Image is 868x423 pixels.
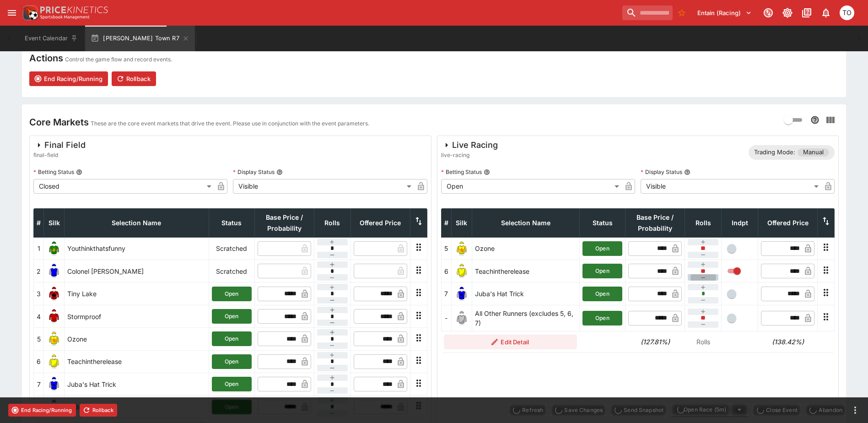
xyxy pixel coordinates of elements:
[80,404,117,417] button: Rollback
[65,350,209,373] td: Teachintherelease
[472,237,580,260] td: Ozone
[582,311,622,325] button: Open
[850,405,861,416] button: more
[805,405,846,414] span: Mark an event as closed and abandoned.
[622,5,673,20] input: search
[44,208,65,237] th: Silk
[692,5,757,20] button: Select Tenant
[761,337,815,347] h6: (138.42%)
[625,208,685,237] th: Base Price / Probability
[65,282,209,305] td: Tiny Lake
[212,244,252,253] p: Scratched
[212,377,252,391] button: Open
[212,287,252,301] button: Open
[40,6,108,13] img: PriceKinetics
[580,208,625,237] th: Status
[685,208,722,237] th: Rolls
[582,287,622,301] button: Open
[441,260,451,282] td: 6
[684,169,690,175] button: Display Status
[33,179,215,194] div: Closed
[276,169,283,175] button: Display Status
[33,168,74,176] p: Betting Status
[19,26,83,51] button: Event Calendar
[47,331,61,346] img: runner 5
[754,148,795,157] p: Trading Mode:
[34,208,44,237] th: #
[212,309,252,324] button: Open
[818,5,834,21] button: Notifications
[760,5,776,21] button: Connected to PK
[34,237,44,260] td: 1
[34,350,44,373] td: 6
[472,260,580,282] td: Teachintherelease
[34,282,44,305] td: 3
[65,237,209,260] td: Youthinkthatsfunny
[798,5,815,21] button: Documentation
[441,168,482,176] p: Betting Status
[472,305,580,331] td: All Other Runners (excludes 5, 6, 7)
[451,208,472,237] th: Silk
[441,282,451,305] td: 7
[20,4,38,22] img: PriceKinetics Logo
[4,5,20,21] button: open drawer
[47,287,61,301] img: runner 3
[441,179,622,194] div: Open
[233,179,414,194] div: Visible
[628,337,682,347] h6: (127.81%)
[641,168,682,176] p: Display Status
[65,260,209,282] td: Colonel [PERSON_NAME]
[65,208,209,237] th: Selection Name
[34,260,44,282] td: 2
[314,208,350,237] th: Rolls
[798,148,829,157] span: Manual
[34,373,44,396] td: 7
[212,354,252,369] button: Open
[85,26,195,51] button: [PERSON_NAME] Town R7
[674,5,689,20] button: No Bookmarks
[91,119,369,128] p: These are the core event markets that drive the event. Please use in conjunction with the event p...
[29,116,89,128] h4: Core Markets
[441,151,498,160] span: live-racing
[641,179,822,194] div: Visible
[34,396,44,418] td: 8
[233,168,275,176] p: Display Status
[454,311,469,325] img: blank-silk.png
[212,266,252,276] p: Scratched
[779,5,796,21] button: Toggle light/dark mode
[65,55,172,64] p: Control the game flow and record events.
[441,140,498,151] div: Live Racing
[65,396,209,418] td: Judgement Day
[34,328,44,350] td: 5
[65,305,209,327] td: Stormproof
[441,237,451,260] td: 5
[65,328,209,350] td: Ozone
[454,287,469,301] img: runner 7
[47,241,61,256] img: runner 1
[454,264,469,278] img: runner 6
[582,241,622,256] button: Open
[33,151,86,160] span: final-field
[472,282,580,305] td: Juba's Hat Trick
[350,208,410,237] th: Offered Price
[582,264,622,278] button: Open
[454,241,469,256] img: runner 5
[837,3,857,23] button: Thomas OConnor
[8,404,76,417] button: End Racing/Running
[444,335,577,349] button: Edit Detail
[758,208,818,237] th: Offered Price
[29,71,108,86] button: End Racing/Running
[47,377,61,391] img: runner 7
[209,208,254,237] th: Status
[76,169,82,175] button: Betting Status
[441,208,451,237] th: #
[840,5,854,20] div: Thomas OConnor
[47,354,61,369] img: runner 6
[472,208,580,237] th: Selection Name
[722,208,758,237] th: Independent
[34,305,44,327] td: 4
[212,331,252,346] button: Open
[254,208,314,237] th: Base Price / Probability
[688,337,719,347] p: Rolls
[40,15,90,19] img: Sportsbook Management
